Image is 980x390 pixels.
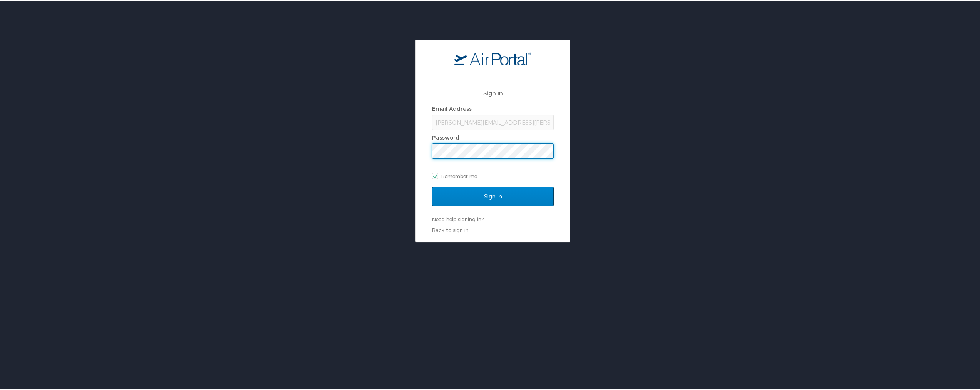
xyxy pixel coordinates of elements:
label: Remember me [432,169,554,181]
label: Password [432,133,459,140]
a: Need help signing in? [432,215,484,221]
img: logo [454,50,531,64]
h2: Sign In [432,88,554,97]
input: Sign In [432,186,554,205]
a: Back to sign in [432,226,469,232]
label: Email Address [432,104,472,111]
